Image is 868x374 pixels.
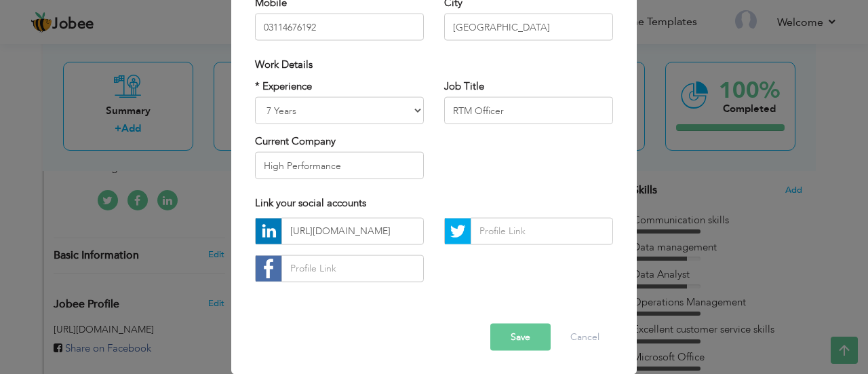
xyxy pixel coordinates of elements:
span: Work Details [255,58,313,71]
img: facebook [256,255,281,281]
label: * Experience [255,79,312,93]
label: Current Company [255,134,336,149]
input: Profile Link [281,217,424,244]
img: Twitter [445,218,471,244]
img: linkedin [256,218,281,244]
span: Link your social accounts [255,196,366,210]
label: Job Title [444,79,484,93]
input: Profile Link [471,217,613,244]
input: Profile Link [281,255,424,282]
button: Save [490,323,551,350]
button: Cancel [557,323,613,350]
